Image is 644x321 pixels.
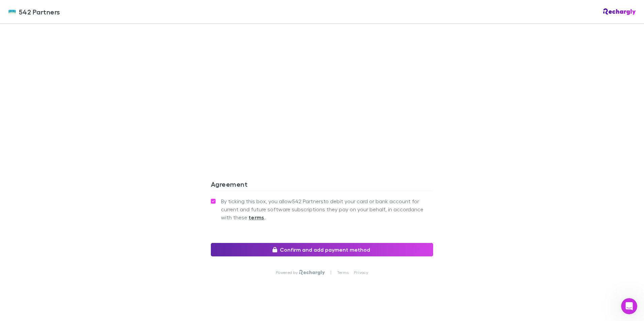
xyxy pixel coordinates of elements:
[19,7,60,17] span: 542 Partners
[330,270,331,275] p: |
[621,298,637,314] iframe: Intercom live chat
[276,270,299,275] p: Powered by
[354,270,368,275] a: Privacy
[8,8,16,16] img: 542 Partners's Logo
[221,197,433,221] span: By ticking this box, you allow 542 Partners to debit your card or bank account for current and fu...
[337,270,349,275] a: Terms
[211,180,433,191] h3: Agreement
[211,243,433,256] button: Confirm and add payment method
[249,214,264,221] strong: terms
[603,8,636,15] img: Rechargly Logo
[299,270,325,275] img: Rechargly Logo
